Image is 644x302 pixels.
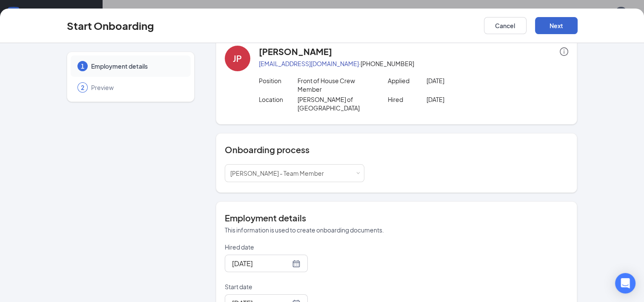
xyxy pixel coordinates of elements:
h4: Employment details [225,212,569,224]
p: Applied [388,76,426,85]
button: Next [535,17,578,34]
p: [PERSON_NAME] of [GEOGRAPHIC_DATA] [297,95,375,112]
div: JP [233,52,242,64]
input: Sep 15, 2025 [232,258,290,269]
div: [object Object] [230,165,330,182]
p: This information is used to create onboarding documents. [225,226,569,234]
p: Location [259,95,298,104]
span: Employment details [91,62,182,70]
h3: Start Onboarding [67,18,154,33]
h4: [PERSON_NAME] [259,46,332,58]
p: · [PHONE_NUMBER] [259,59,569,68]
a: [EMAIL_ADDRESS][DOMAIN_NAME] [259,60,359,67]
h4: Onboarding process [225,144,569,156]
span: 1 [81,62,84,70]
span: Preview [91,83,182,92]
p: [DATE] [426,76,504,85]
p: Start date [225,282,364,291]
p: Hired date [225,243,364,251]
p: Front of House Crew Member [297,76,375,93]
button: Cancel [484,17,527,34]
div: Open Intercom Messenger [615,273,635,293]
p: Hired [388,95,426,104]
p: [DATE] [426,95,504,104]
span: 2 [81,83,84,92]
p: Position [259,76,298,85]
span: info-circle [560,47,568,56]
span: [PERSON_NAME] - Team Member [230,169,324,177]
